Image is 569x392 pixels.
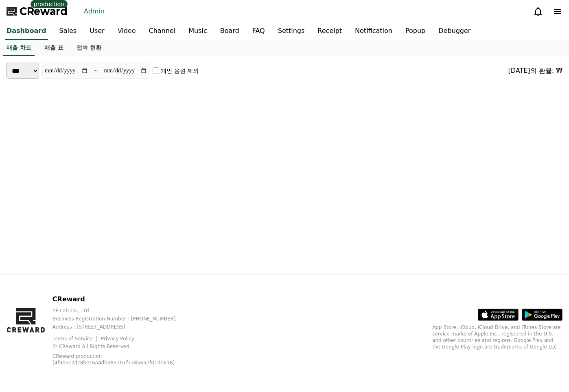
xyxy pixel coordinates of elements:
[38,40,70,56] a: 매출 표
[214,23,246,40] a: Board
[53,324,195,330] p: Address : [STREET_ADDRESS]
[101,336,134,342] a: Privacy Policy
[399,23,432,40] a: Popup
[246,23,271,40] a: FAQ
[311,23,348,40] a: Receipt
[271,23,311,40] a: Settings
[182,23,214,40] a: Music
[142,23,182,40] a: Channel
[70,40,108,56] a: 접속 현황
[508,66,563,76] div: [DATE]의 환율: ₩
[81,5,108,18] a: Admin
[105,258,156,278] a: Settings
[53,353,183,366] p: CReward production (4f9b5c7dc8bec6a4db285707f7785657f01de618)
[53,316,195,322] p: Business Registration Number : [PHONE_NUMBER]
[432,23,477,40] a: Debugger
[21,270,35,277] span: Home
[111,23,142,40] a: Video
[120,270,140,277] span: Settings
[53,336,99,342] a: Terms of Service
[54,258,105,278] a: Messages
[7,5,68,18] a: CReward
[53,294,195,304] p: CReward
[2,258,54,278] a: Home
[53,23,83,40] a: Sales
[432,324,562,350] p: App Store, iCloud, iCloud Drive, and iTunes Store are service marks of Apple Inc., registered in ...
[83,23,111,40] a: User
[161,67,199,75] label: 개인 음원 제외
[93,66,98,76] p: ~
[3,40,35,56] a: 매출 차트
[68,270,92,277] span: Messages
[53,307,195,314] p: YP Lab Co., Ltd.
[348,23,399,40] a: Notification
[20,5,68,18] span: CReward
[5,23,48,40] a: Dashboard
[53,343,195,350] p: © CReward All Rights Reserved.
